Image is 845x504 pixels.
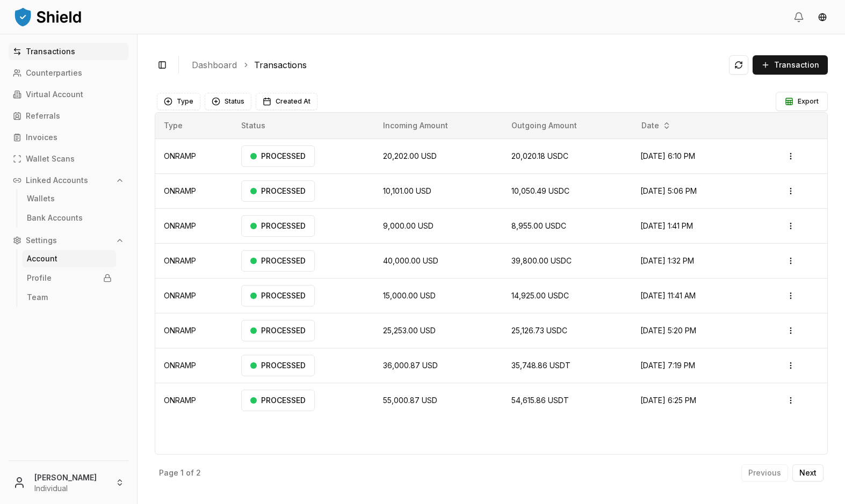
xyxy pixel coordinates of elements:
span: 14,925.00 USDC [511,291,569,300]
span: 10,101.00 USD [383,186,431,195]
button: Next [792,464,824,481]
span: [DATE] 6:25 PM [640,396,696,405]
p: Profile [27,274,52,282]
span: 20,202.00 USD [383,151,437,160]
th: Outgoing Amount [503,113,632,138]
div: PROCESSED [241,355,315,376]
a: Referrals [9,107,128,125]
a: Profile [23,269,116,287]
a: Invoices [9,129,128,146]
p: Next [799,469,817,477]
th: Incoming Amount [374,113,503,138]
button: Transaction [753,55,828,75]
div: PROCESSED [241,145,315,167]
p: Referrals [26,112,60,120]
span: 35,748.86 USDT [511,361,570,370]
td: ONRAMP [155,173,233,208]
div: PROCESSED [241,250,315,272]
th: Type [155,113,233,138]
td: ONRAMP [155,383,233,418]
span: 25,126.73 USDC [511,326,567,335]
td: ONRAMP [155,348,233,383]
p: Settings [26,237,57,244]
span: [DATE] 6:10 PM [640,151,695,160]
button: Linked Accounts [9,172,128,189]
td: ONRAMP [155,313,233,348]
div: PROCESSED [241,180,315,202]
span: 8,955.00 USDC [511,221,566,230]
span: 36,000.87 USD [383,361,438,370]
p: Linked Accounts [26,177,88,184]
span: 39,800.00 USDC [511,256,572,265]
span: [DATE] 1:41 PM [640,221,693,230]
p: Individual [34,483,107,494]
div: PROCESSED [241,285,315,306]
p: of [186,469,194,477]
button: [PERSON_NAME]Individual [4,465,133,500]
div: PROCESSED [241,390,315,411]
button: Status [205,93,251,110]
th: Status [233,113,374,138]
a: Wallet Scans [9,150,128,167]
td: ONRAMP [155,243,233,278]
a: Counterparties [9,64,128,82]
a: Account [23,250,116,267]
p: Counterparties [26,69,82,77]
span: 15,000.00 USD [383,291,436,300]
p: Bank Accounts [27,214,83,222]
span: 25,253.00 USD [383,326,436,335]
button: Export [776,92,828,111]
span: 55,000.87 USD [383,396,437,405]
span: [DATE] 5:20 PM [640,326,696,335]
span: [DATE] 5:06 PM [640,186,697,195]
a: Team [23,289,116,306]
span: [DATE] 11:41 AM [640,291,696,300]
p: Account [27,255,57,262]
a: Transactions [254,59,307,71]
p: Transactions [26,48,75,55]
p: [PERSON_NAME] [34,472,107,483]
img: ShieldPay Logo [13,6,83,27]
p: 1 [180,469,184,477]
span: Transaction [774,60,819,70]
span: Created At [276,97,310,106]
p: Virtual Account [26,91,83,98]
button: Type [157,93,200,110]
button: Created At [256,93,317,110]
p: Invoices [26,134,57,141]
div: PROCESSED [241,320,315,341]
div: PROCESSED [241,215,315,237]
span: [DATE] 7:19 PM [640,361,695,370]
span: 20,020.18 USDC [511,151,568,160]
span: 40,000.00 USD [383,256,438,265]
p: Wallets [27,195,55,202]
span: [DATE] 1:32 PM [640,256,694,265]
p: Wallet Scans [26,155,75,163]
a: Dashboard [192,59,237,71]
a: Virtual Account [9,86,128,103]
button: Date [637,117,675,134]
p: 2 [196,469,201,477]
p: Team [27,294,48,301]
a: Bank Accounts [23,209,116,227]
a: Transactions [9,43,128,60]
td: ONRAMP [155,138,233,173]
td: ONRAMP [155,208,233,243]
td: ONRAMP [155,278,233,313]
a: Wallets [23,190,116,207]
span: 10,050.49 USDC [511,186,569,195]
p: Page [159,469,178,477]
nav: breadcrumb [192,59,720,71]
span: 9,000.00 USD [383,221,434,230]
button: Settings [9,232,128,249]
span: 54,615.86 USDT [511,396,569,405]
